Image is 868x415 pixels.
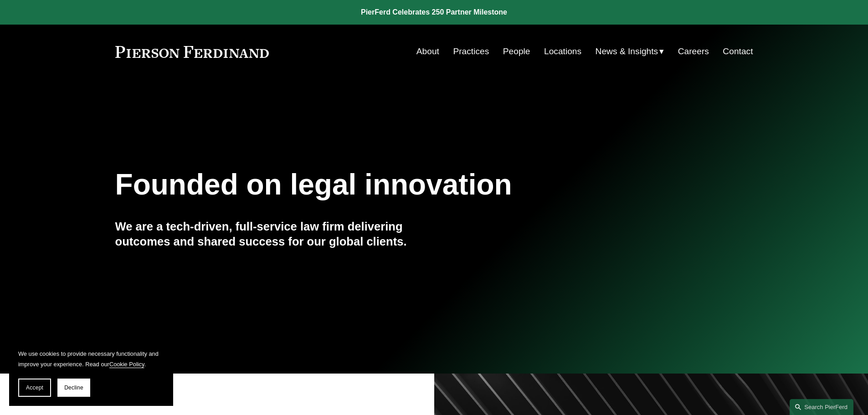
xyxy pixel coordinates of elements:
[453,43,489,60] a: Practices
[723,43,753,60] a: Contact
[596,44,658,60] span: News & Insights
[115,168,647,201] h1: Founded on legal innovation
[109,361,144,368] a: Cookie Policy
[544,43,581,60] a: Locations
[416,43,439,60] a: About
[18,379,51,397] button: Accept
[678,43,709,60] a: Careers
[503,43,530,60] a: People
[18,348,164,369] p: We use cookies to provide necessary functionality and improve your experience. Read our .
[596,43,664,60] a: folder dropdown
[9,339,173,406] section: Cookie banner
[26,384,43,391] span: Accept
[115,219,434,249] h4: We are a tech-driven, full-service law firm delivering outcomes and shared success for our global...
[57,379,90,397] button: Decline
[64,384,83,391] span: Decline
[790,399,853,415] a: Search this site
